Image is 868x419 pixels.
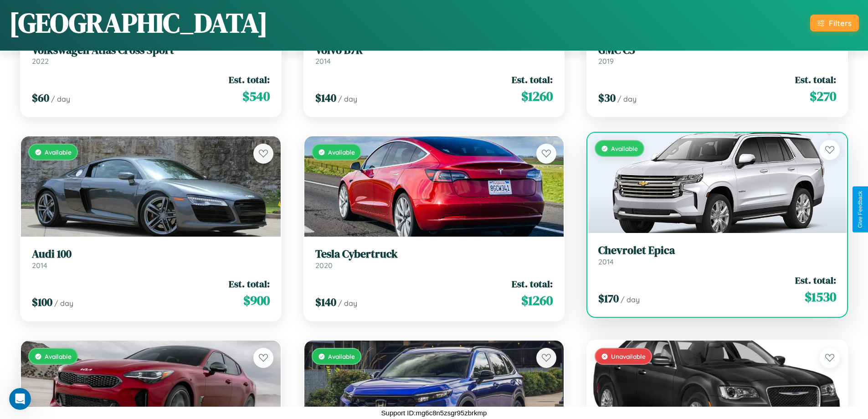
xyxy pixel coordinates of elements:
[857,191,863,228] div: Give Feedback
[795,73,836,86] span: Est. total:
[32,57,49,66] span: 2022
[9,388,31,410] iframe: Intercom live chat
[229,73,270,86] span: Est. total:
[512,277,553,290] span: Est. total:
[45,148,72,156] span: Available
[32,248,270,270] a: Audi 1002014
[315,57,331,66] span: 2014
[243,291,270,310] span: $ 900
[32,90,49,105] span: $ 60
[315,44,553,66] a: Volvo B7R2014
[229,277,270,290] span: Est. total:
[242,87,270,105] span: $ 540
[315,90,336,105] span: $ 140
[512,73,553,86] span: Est. total:
[32,295,52,310] span: $ 100
[315,295,336,310] span: $ 140
[829,18,852,28] div: Filters
[9,4,268,41] h1: [GEOGRAPHIC_DATA]
[810,15,859,31] button: Filters
[32,261,47,270] span: 2014
[611,352,646,360] span: Unavailable
[315,261,333,270] span: 2020
[45,352,72,360] span: Available
[54,299,73,308] span: / day
[598,257,614,266] span: 2014
[795,274,836,287] span: Est. total:
[338,94,357,103] span: / day
[598,57,614,66] span: 2019
[598,44,836,66] a: GMC C52019
[315,248,553,270] a: Tesla Cybertruck2020
[598,90,616,105] span: $ 30
[338,299,357,308] span: / day
[51,94,70,103] span: / day
[328,148,355,156] span: Available
[315,248,553,261] h3: Tesla Cybertruck
[621,295,640,304] span: / day
[611,145,638,152] span: Available
[521,291,553,310] span: $ 1260
[32,248,270,261] h3: Audi 100
[32,44,270,66] a: Volkswagen Atlas Cross Sport2022
[328,352,355,360] span: Available
[810,87,836,105] span: $ 270
[805,288,836,306] span: $ 1530
[617,94,637,103] span: / day
[598,291,619,306] span: $ 170
[598,244,836,266] a: Chevrolet Epica2014
[381,407,487,419] p: Support ID: mg6c8n5zsgr95zbrkmp
[521,87,553,105] span: $ 1260
[598,244,836,257] h3: Chevrolet Epica
[32,44,270,57] h3: Volkswagen Atlas Cross Sport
